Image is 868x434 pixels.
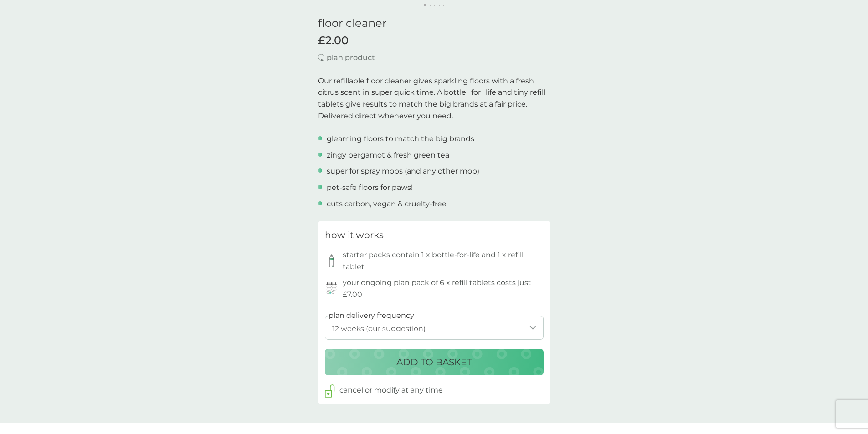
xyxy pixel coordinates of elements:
p: starter packs contain 1 x bottle-for-life and 1 x refill tablet [343,249,544,272]
p: gleaming floors to match the big brands [327,133,474,145]
p: ADD TO BASKET [396,355,472,369]
p: cuts carbon, vegan & cruelty-free [327,198,447,210]
span: £2.00 [318,34,349,47]
p: plan product [327,52,375,64]
h1: floor cleaner [318,17,550,30]
h3: how it works [325,228,384,242]
label: plan delivery frequency [329,310,414,322]
p: your ongoing plan pack of 6 x refill tablets costs just £7.00 [343,277,544,300]
button: ADD TO BASKET [325,349,544,375]
p: cancel or modify at any time [339,384,443,396]
p: super for spray mops (and any other mop) [327,165,479,177]
p: zingy bergamot & fresh green tea [327,149,449,161]
p: pet-safe floors for paws! [327,182,413,194]
p: Our refillable floor cleaner gives sparkling floors with a fresh citrus scent in super quick time... [318,75,550,122]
